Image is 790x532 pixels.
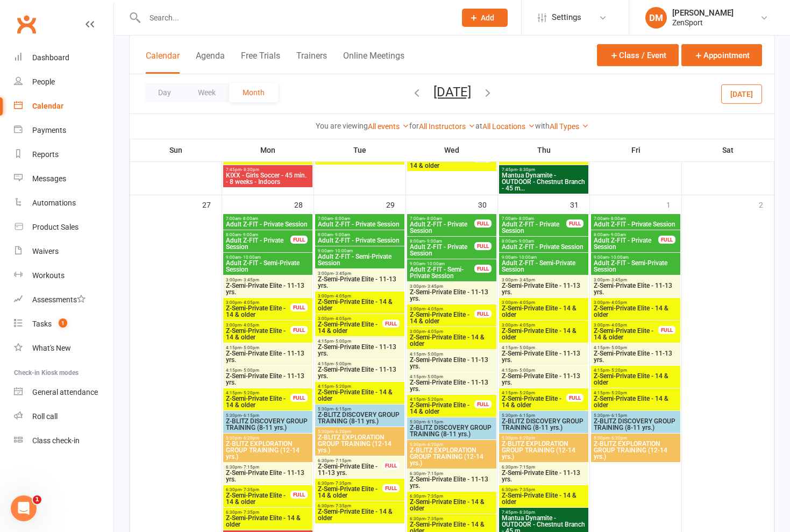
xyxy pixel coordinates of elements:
span: Z-Semi-Private Elite - 11-13 yrs. [225,282,310,295]
div: FULL [290,394,308,402]
span: Z-Semi-Private Elite - 11-13 yrs. [317,276,402,289]
span: 6:30pm [225,487,291,492]
span: 4:15pm [225,345,310,350]
button: Trainers [296,51,327,74]
span: - 7:35pm [333,503,351,508]
span: - 6:20pm [517,436,535,441]
span: 4:15pm [593,368,678,373]
span: - 7:15pm [241,465,259,470]
span: - 9:00am [517,239,534,244]
span: Adult Z-FIT - Private Session [317,221,402,228]
span: 5:30pm [409,442,494,447]
div: Calendar [32,102,63,110]
span: Z-Semi-Private Elite - 14 & older [593,305,678,318]
span: - 6:20pm [333,429,351,434]
span: 5:30pm [593,413,678,418]
span: Z-Semi-Private Elite - 11-13 yrs. [593,350,678,363]
a: Tasks 1 [14,312,113,336]
span: 4:15pm [409,374,494,379]
span: Z-BLITZ EXPLORATION GROUP TRAINING (12-14 yrs.) [317,434,402,453]
span: - 5:20pm [425,397,443,402]
div: Roll call [32,412,58,421]
div: Tasks [32,320,52,328]
span: Z-BLITZ EXPLORATION GROUP TRAINING (12-14 yrs.) [409,447,494,466]
span: - 6:15pm [333,407,351,412]
span: 9:00am [501,255,586,260]
a: Automations [14,191,113,215]
span: 7:45pm [225,167,310,172]
strong: You are viewing [316,122,368,130]
span: 3:00pm [225,300,291,305]
span: 6:30pm [317,503,402,508]
span: - 9:00am [241,232,258,237]
span: 3:00pm [593,278,678,282]
span: Z-Semi-Private Elite - 11-13 yrs. [409,476,494,489]
strong: at [475,122,482,130]
span: Adult Z-FIT - Semi-Private Session [317,253,402,266]
span: 1 [33,495,41,504]
div: FULL [474,310,492,318]
span: - 7:35pm [333,481,351,486]
a: Assessments [14,288,113,312]
span: - 5:20pm [609,391,627,395]
span: - 8:30pm [241,167,259,172]
span: Z-Semi-Private Elite - 14 & older [593,395,678,408]
span: 5:30pm [501,436,586,441]
span: - 9:00am [609,232,626,237]
div: Assessments [32,295,86,304]
span: 4:15pm [501,368,586,373]
span: 9:00am [593,255,678,260]
div: FULL [382,484,400,492]
button: Free Trials [241,51,280,74]
span: - 4:05pm [241,323,259,328]
span: - 10:00am [333,249,353,253]
span: - 4:05pm [609,323,627,328]
span: Z-Semi-Private Elite - 14 & older [225,305,291,318]
span: 7:00am [593,216,678,221]
div: 30 [478,195,497,213]
span: 6:30pm [409,494,494,499]
span: Z-Semi-Private Elite - 11-13 yrs. [501,470,586,483]
span: Add [481,13,494,22]
span: - 6:15pm [241,413,259,418]
span: Adult Z-FIT - Semi-Private Session [593,260,678,273]
span: 5:30pm [317,429,402,434]
span: Z-BLITZ DISCOVERY GROUP TRAINING (8-11 yrs.) [317,412,402,424]
span: 4:15pm [501,345,586,350]
span: 4:15pm [317,361,402,366]
span: - 6:20pm [425,442,443,447]
span: 3:00pm [225,323,291,328]
span: Mantua Dynamite - OUTDOOR - Chestnut Branch - 45 m... [501,172,586,191]
div: FULL [474,242,492,250]
span: Z-BLITZ DISCOVERY GROUP TRAINING (8-11 yrs.) [593,418,678,431]
span: Z-Semi-Private Elite - 14 & older [409,334,494,347]
a: Product Sales [14,215,113,239]
span: 3:00pm [409,307,475,311]
a: All Locations [482,122,535,131]
div: FULL [474,265,492,273]
span: Z-Semi-Private Elite - 11-13 yrs. [317,344,402,357]
span: Adult Z-FIT - Private Session [409,221,475,234]
span: - 8:00am [517,216,534,221]
span: Adult Z-FIT - Semi-Private Session [501,260,586,273]
a: General attendance kiosk mode [14,380,113,405]
span: Adult Z-FIT - Private Session [225,221,310,228]
span: - 5:20pm [333,384,351,389]
span: Z-Semi-Private Elite - 14 & older [225,492,291,505]
span: Z-Semi-Private Elite - 14 & older [317,486,383,499]
span: 6:30pm [317,481,383,486]
span: 1 [59,318,67,328]
span: 3:00pm [317,294,402,299]
span: 6:30pm [501,487,586,492]
span: - 7:35pm [425,494,443,499]
span: - 4:05pm [425,329,443,334]
span: - 4:05pm [425,307,443,311]
button: Week [184,83,229,102]
span: 7:00am [317,216,402,221]
span: Z-Semi-Private Elite - 11-13 yrs. [225,350,310,363]
span: - 7:15pm [425,471,443,476]
span: - 6:15pm [425,420,443,424]
span: - 5:00pm [333,361,351,366]
span: Z-Semi-Private Elite - 14 & older [409,499,494,512]
span: Z-Semi-Private Elite - 11-13 yrs. [501,350,586,363]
